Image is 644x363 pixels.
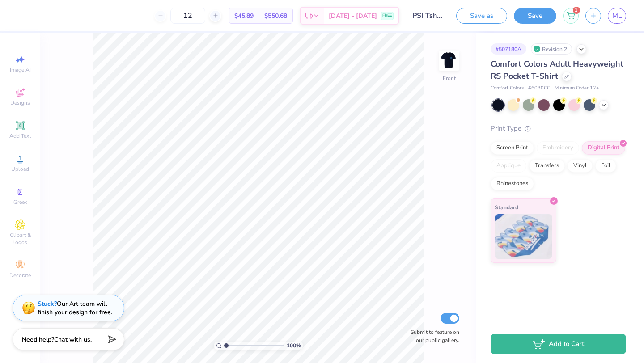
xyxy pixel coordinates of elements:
div: Screen Print [491,141,534,155]
button: Save [514,8,556,24]
span: 100 % [287,342,301,350]
label: Submit to feature on our public gallery. [406,328,459,344]
div: Vinyl [568,159,593,173]
div: Print Type [491,123,626,134]
input: Untitled Design [406,7,449,25]
span: Chat with us. [54,335,92,344]
img: Front [440,52,458,70]
img: Standard [495,214,552,259]
span: FREE [382,13,392,19]
strong: Stuck? [38,300,57,308]
span: $550.68 [264,11,287,21]
span: Minimum Order: 12 + [555,84,599,92]
span: Greek [13,198,27,206]
div: Foil [595,159,616,173]
div: Applique [491,159,526,173]
a: ML [608,8,626,24]
span: Standard [495,203,518,212]
div: # 507180A [491,43,526,55]
div: Embroidery [537,141,579,155]
strong: Need help? [22,335,54,344]
div: Our Art team will finish your design for free. [38,300,112,317]
div: Front [443,74,456,82]
span: $45.89 [234,11,254,21]
span: Designs [10,99,30,106]
span: Comfort Colors Adult Heavyweight RS Pocket T-Shirt [491,59,623,81]
input: – – [170,8,205,24]
span: Upload [11,165,29,173]
span: Comfort Colors [491,84,524,92]
div: Rhinestones [491,177,534,190]
button: Add to Cart [491,334,626,354]
span: [DATE] - [DATE] [329,11,377,21]
span: Decorate [9,272,31,279]
span: ML [612,11,622,21]
div: Revision 2 [531,43,572,55]
div: Digital Print [582,141,625,155]
div: Transfers [529,159,565,173]
span: Clipart & logos [4,232,36,246]
span: Image AI [10,66,31,73]
span: # 6030CC [528,84,550,92]
button: Save as [456,8,507,24]
span: Add Text [9,132,31,139]
span: 1 [573,7,580,14]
